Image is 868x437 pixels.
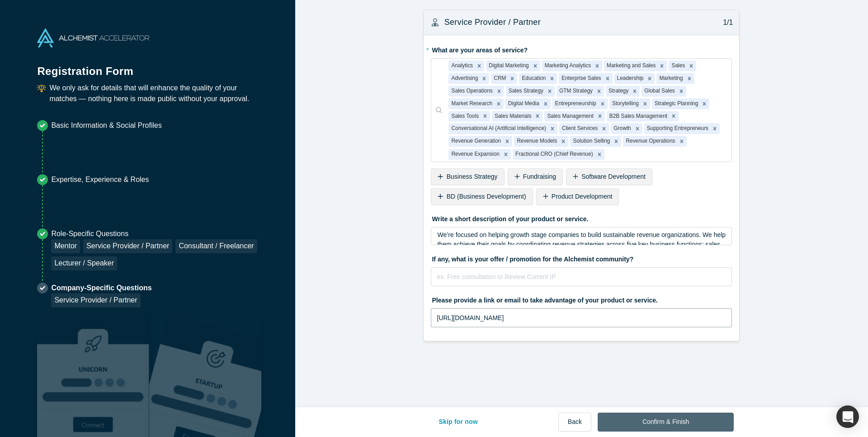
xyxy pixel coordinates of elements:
div: Remove B2B Sales Management [669,111,679,122]
p: Company-Specific Questions [51,283,151,293]
div: Global Sales [642,86,676,97]
div: Remove Conversational AI (Artificial Intelligence) [547,123,557,134]
div: Mentor [51,239,80,253]
div: Revenue Models [514,136,558,147]
input: ex. alchemist@example.com [431,308,732,327]
label: Write a short description of your product or service. [431,211,732,224]
div: Analytics [448,60,474,71]
div: Sales [669,60,686,71]
div: Remove Strategy [630,86,640,97]
div: Remove Sales Strategy [545,86,555,97]
div: Remove Analytics [474,60,484,71]
div: Sales Strategy [506,86,545,97]
h3: Service Provider / Partner [444,16,541,28]
div: Remove Supporting Entrepreneurs [710,123,720,134]
div: Remove Storytelling [640,98,650,109]
div: Marketing Analytics [542,60,592,71]
div: CRM [491,73,507,84]
div: Leadership [614,73,645,84]
div: Digital Marketing [486,60,530,71]
div: Product Development [536,188,619,205]
p: Basic Information & Social Profiles [51,120,162,131]
div: Revenue Generation [448,136,502,147]
div: Sales Operations [448,86,494,97]
div: Remove Entrepreneurship [598,98,608,109]
div: Remove Sales [686,60,696,71]
div: Remove Digital Marketing [530,60,540,71]
div: Service Provider / Partner [83,239,172,253]
div: Market Research [448,98,494,109]
span: Software Development [581,173,646,180]
span: We’re focused on helping growth stage companies to build sustainable revenue organizations. We he... [437,231,727,257]
p: Role-Specific Questions [51,228,258,239]
div: Remove Revenue Generation [502,136,512,147]
div: Conversational AI (Artificial Intelligence) [448,123,547,134]
span: Fundraising [523,173,556,180]
label: What are your areas of service? [431,42,732,55]
div: Remove Solution Selling [611,136,621,147]
div: rdw-editor [437,230,726,248]
div: Service Provider / Partner [51,293,140,307]
div: Remove Advertising [479,73,489,84]
div: Strategic Planning [652,98,700,109]
div: Remove Revenue Expansion [501,149,511,160]
div: rdw-wrapper [431,227,732,245]
div: Remove Growth [632,123,642,134]
div: Software Development [566,168,652,185]
div: BD (Business Development) [431,188,533,205]
div: Remove Leadership [645,73,655,84]
div: Supporting Entrepreneurs [644,123,710,134]
div: Remove Revenue Operations [677,136,687,147]
div: Revenue Operations [623,136,676,147]
div: Remove CRM [507,73,517,84]
div: Revenue Expansion [448,149,500,160]
span: Business Strategy [447,173,498,180]
div: Lecturer / Speaker [51,256,117,270]
div: Remove Fractional CRO (Chief Revenue) [594,149,604,160]
div: Remove GTM Strategy [594,86,604,97]
div: Fundraising [508,168,563,185]
div: Education [519,73,547,84]
div: Remove Education [547,73,557,84]
p: We only ask for details that will enhance the quality of your matches — nothing here is made publ... [49,83,258,104]
div: Remove Digital Media [541,98,551,109]
div: Sales Management [544,111,594,122]
div: Remove Market Research [494,98,504,109]
button: Confirm & Finish [598,413,734,432]
input: ex. Free consultation to Review Current IP [431,267,732,286]
div: Solution Selling [570,136,611,147]
div: Marketing and Sales [604,60,657,71]
button: Skip for now [429,413,487,432]
button: Back [558,413,591,432]
div: Consultant / Freelancer [175,239,257,253]
div: Client Services [559,123,599,134]
div: Remove Sales Operations [494,86,504,97]
label: Please provide a link or email to take advantage of your product or service. [431,293,732,305]
div: Fractional CRO (Chief Revenue) [513,149,594,160]
p: 1/1 [718,17,733,28]
span: Product Development [552,193,613,200]
div: Business Strategy [431,168,504,185]
div: Strategy [606,86,630,97]
div: Sales Materials [492,111,533,122]
div: Remove Global Sales [676,86,686,97]
div: Remove Sales Management [595,111,605,122]
img: Alchemist Accelerator Logo [37,28,149,47]
div: Entrepreneurship [552,98,598,109]
div: Remove Enterprise Sales [603,73,613,84]
div: Storytelling [609,98,640,109]
div: B2B Sales Management [607,111,669,122]
div: Remove Marketing [684,73,694,84]
div: Remove Sales Materials [533,111,542,122]
p: Expertise, Experience & Roles [51,174,149,185]
div: Remove Client Services [599,123,609,134]
label: If any, what is your offer / promotion for the Alchemist community? [431,251,732,264]
div: Remove Sales Tools [480,111,490,122]
div: Remove Marketing and Sales [657,60,667,71]
div: Growth [611,123,632,134]
div: Remove Revenue Models [558,136,568,147]
span: BD (Business Development) [447,193,526,200]
div: GTM Strategy [557,86,594,97]
div: Marketing [656,73,684,84]
div: Digital Media [505,98,541,109]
